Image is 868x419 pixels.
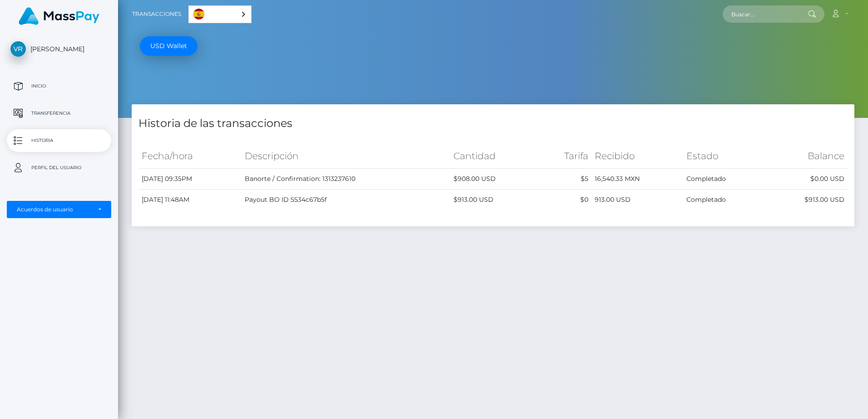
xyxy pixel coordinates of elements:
aside: Language selected: Español [188,5,252,23]
a: Transferencia [7,102,111,125]
td: $0.00 USD [765,169,848,190]
td: $913.00 USD [765,190,848,210]
h4: Historia de las transacciones [138,116,848,132]
span: [PERSON_NAME] [7,45,111,53]
td: Completado [683,169,765,190]
a: Español [189,6,251,23]
td: Completado [683,190,765,210]
div: Acuerdos de usuario [17,206,91,213]
p: Perfil del usuario [10,161,108,175]
p: Transferencia [10,107,108,120]
img: MassPay [19,7,99,25]
td: $913.00 USD [450,190,537,210]
a: Perfil del usuario [7,156,111,179]
th: Estado [683,144,765,169]
button: Acuerdos de usuario [7,201,111,218]
a: Historia [7,129,111,152]
p: Historia [10,134,108,147]
a: Inicio [7,75,111,97]
th: Recibido [592,144,683,169]
a: USD Wallet [140,36,197,56]
p: Inicio [10,79,108,93]
div: Language [188,5,252,23]
th: Descripción [242,144,451,169]
td: $5 [537,169,592,190]
td: $0 [537,190,592,210]
input: Buscar... [723,5,808,23]
td: [DATE] 11:48AM [138,190,242,210]
th: Fecha/hora [138,144,242,169]
th: Balance [765,144,848,169]
td: $908.00 USD [450,169,537,190]
td: Payout BO ID 5534c67b5f [242,190,451,210]
th: Tarifa [537,144,592,169]
th: Cantidad [450,144,537,169]
a: Transacciones [132,5,181,24]
td: 913.00 USD [592,190,683,210]
td: 16,540.33 MXN [592,169,683,190]
td: [DATE] 09:35PM [138,169,242,190]
td: Banorte / Confirmation: 1313237610 [242,169,451,190]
